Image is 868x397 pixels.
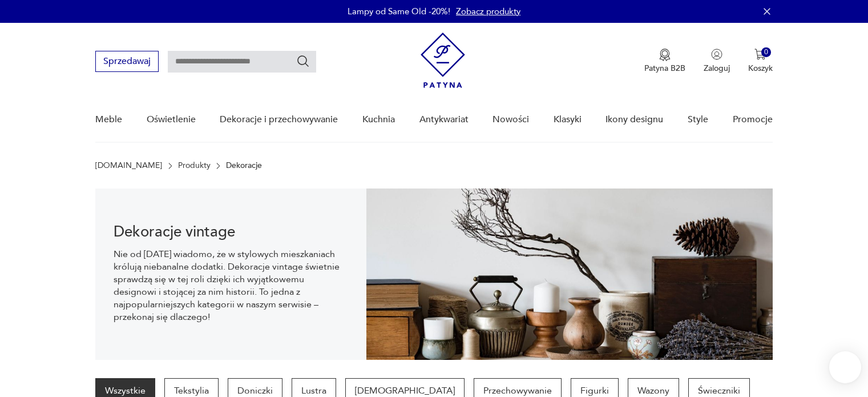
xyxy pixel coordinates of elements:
[114,248,348,323] p: Nie od [DATE] wiadomo, że w stylowych mieszkaniach królują niebanalne dodatki. Dekoracje vintage ...
[761,47,771,57] div: 0
[644,49,685,74] button: Patyna B2B
[754,49,766,60] img: Ikona koszyka
[711,49,722,60] img: Ikonka użytkownika
[605,98,663,142] a: Ikony designu
[147,98,196,142] a: Oświetlenie
[220,98,338,142] a: Dekoracje i przechowywanie
[688,98,708,142] a: Style
[419,98,469,142] a: Antykwariat
[178,161,211,170] a: Produkty
[95,161,162,170] a: [DOMAIN_NAME]
[95,51,159,72] button: Sprzedawaj
[748,49,773,74] button: 0Koszyk
[492,98,529,142] a: Nowości
[644,63,685,74] p: Patyna B2B
[644,49,685,74] a: Ikona medaluPatyna B2B
[348,6,450,17] p: Lampy od Same Old -20%!
[95,98,122,142] a: Meble
[659,49,671,61] img: Ikona medalu
[421,33,465,88] img: Patyna - sklep z meblami i dekoracjami vintage
[296,54,310,68] button: Szukaj
[362,98,395,142] a: Kuchnia
[366,189,773,360] img: 3afcf10f899f7d06865ab57bf94b2ac8.jpg
[95,58,159,66] a: Sprzedawaj
[114,225,348,239] h1: Dekoracje vintage
[748,63,773,74] p: Koszyk
[733,98,773,142] a: Promocje
[829,351,861,383] iframe: Smartsupp widget button
[456,6,520,17] a: Zobacz produkty
[704,49,730,74] button: Zaloguj
[226,161,262,170] p: Dekoracje
[554,98,582,142] a: Klasyki
[704,63,730,74] p: Zaloguj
